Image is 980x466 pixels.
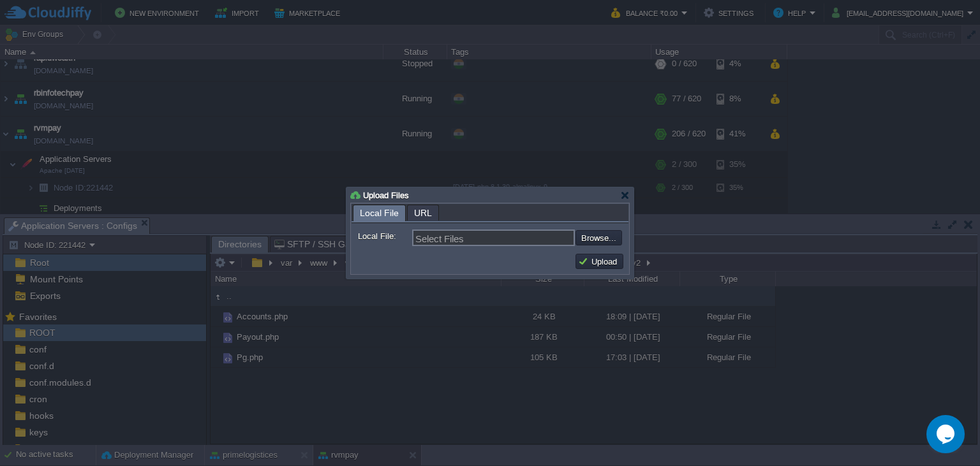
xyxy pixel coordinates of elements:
[358,229,411,243] label: Local File:
[363,191,409,200] span: Upload Files
[414,205,432,221] span: URL
[578,256,621,267] button: Upload
[360,205,399,221] span: Local File
[926,415,967,453] iframe: chat widget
